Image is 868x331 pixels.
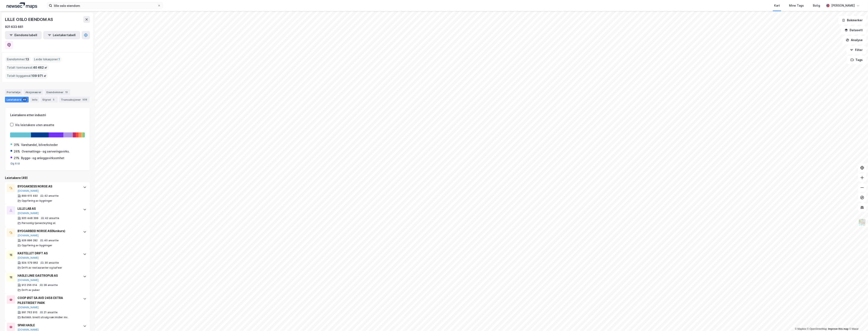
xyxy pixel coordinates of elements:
button: [DOMAIN_NAME] [18,234,39,237]
div: SPAR HASLE [18,323,79,328]
button: Tags [847,56,866,64]
div: Bygge- og anleggsvirksomhet [21,156,64,161]
div: 921 633 661 [5,24,23,29]
div: 21 ansatte [44,311,58,314]
div: 926 886 282 [22,239,38,242]
div: Drift av puber [22,288,40,292]
a: Mapbox [795,327,806,330]
button: [DOMAIN_NAME] [18,189,39,193]
div: 40 ansatte [44,239,59,242]
div: [PERSON_NAME] [831,3,855,8]
button: Eiendomstabell [5,31,42,39]
div: 42 ansatte [45,217,59,220]
div: 991 763 910 [22,311,37,314]
div: 30 ansatte [45,261,59,264]
div: 42 ansatte [44,194,59,198]
button: [DOMAIN_NAME] [18,306,39,309]
span: 13 [26,57,29,62]
div: COOP ØST SA AVD 2458 EXTRA PILESTREDET PARK [18,295,79,305]
div: LILLE LAB AS [18,206,79,211]
button: Leietakertabell [43,31,80,39]
div: Overnattings- og serveringsvirks. [22,149,70,154]
span: 109 971 ㎡ [31,73,46,78]
div: 508 [82,98,88,102]
div: Vis leietakere uten ansatte [15,123,54,127]
div: Leietakere etter industri [10,113,85,118]
img: logo.a4113a55bc3d86da70a041830d287a7e.svg [7,2,37,9]
div: 21% [14,156,19,161]
div: Transaksjoner [59,97,90,102]
div: Leide lokasjoner : [32,56,62,63]
div: KASTELLET DRIFT AS [18,251,79,256]
div: BYGGAKSESS NORGE AS [18,184,79,189]
button: [DOMAIN_NAME] [18,212,39,215]
div: Personlig tjenesteyting el. [22,221,56,225]
div: Info [30,97,39,102]
div: Totalt byggareal : [5,73,48,79]
div: Totalt tomteareal : [5,64,49,71]
button: Og 6 til [11,162,20,165]
div: 899 615 492 [22,194,38,198]
div: LILLE OSLO EIENDOM AS [5,16,54,23]
div: 49 [22,98,27,102]
div: Aksjonærer [24,89,43,95]
div: Kart [774,3,780,8]
div: HASLE LINIE GASTROPUB AS [18,273,79,278]
button: Analyse [842,36,866,44]
button: Datasett [841,26,866,34]
div: 28 ansatte [44,283,58,287]
div: Varehandel, bilverksteder [21,142,58,147]
div: 924 579 862 [22,261,38,264]
iframe: Chat Widget [847,311,868,331]
input: Søk på adresse, matrikkel, gårdeiere, leietakere eller personer [52,2,157,9]
div: Oppføring av bygninger [22,244,52,247]
div: Bolig [813,3,820,8]
div: Kontrollprogram for chat [847,311,868,331]
button: [DOMAIN_NAME] [18,279,39,282]
div: Butikkh. bredt utvalg nær.midler mv. [22,316,68,319]
button: Filter [847,46,866,54]
a: Improve this map [828,327,849,330]
div: 13 [64,90,68,94]
div: Oppføring av bygninger [22,199,52,202]
div: 26% [14,149,20,154]
span: 40 462 ㎡ [33,65,47,70]
button: Bokmerker [838,16,866,24]
a: OpenStreetMap [807,327,827,330]
div: 920 448 399 [22,217,38,220]
div: Leietakere (49) [5,175,90,180]
button: [DOMAIN_NAME] [18,256,39,260]
div: Eiendommer [45,89,70,95]
span: 1 [59,57,60,62]
img: Z [858,218,866,226]
div: BYGGARBEID NORGE AS (Konkurs) [18,229,79,233]
div: Styret [41,97,58,102]
div: Portefølje [5,89,22,95]
div: 5 [52,98,56,102]
div: Drift av restauranter og kafeer [22,266,62,269]
div: Leietakere [5,97,29,102]
div: 31% [14,142,19,147]
div: Mine Tags [789,3,804,8]
div: 912 256 014 [22,283,37,287]
div: Eiendommer : [5,56,31,63]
